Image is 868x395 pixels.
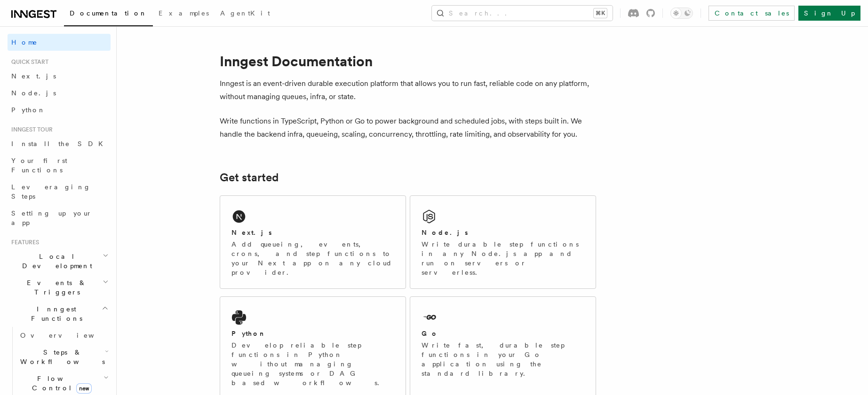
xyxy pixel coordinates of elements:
[76,383,92,394] span: new
[8,239,39,246] span: Features
[231,240,394,277] p: Add queueing, events, crons, and step functions to your Next app on any cloud provider.
[8,178,111,205] a: Leveraging Steps
[8,68,111,85] a: Next.js
[8,101,111,118] a: Python
[8,58,48,66] span: Quick start
[8,135,111,152] a: Install the SDK
[220,195,406,289] a: Next.jsAdd queueing, events, crons, and step functions to your Next app on any cloud provider.
[422,240,584,277] p: Write durable step functions in any Node.js app and run on servers or serverless.
[220,171,279,184] a: Get started
[11,209,92,226] span: Setting up your app
[153,3,215,25] a: Examples
[8,301,111,327] button: Inngest Functions
[11,72,56,80] span: Next.js
[11,140,109,147] span: Install the SDK
[70,9,147,17] span: Documentation
[8,252,103,271] span: Local Development
[231,228,272,237] h2: Next.js
[220,77,596,103] p: Inngest is an event-driven durable execution platform that allows you to run fast, reliable code ...
[8,85,111,101] a: Node.js
[231,341,394,387] p: Develop reliable step functions in Python without managing queueing systems or DAG based workflows.
[422,228,468,237] h2: Node.js
[220,9,270,17] span: AgentKit
[798,6,860,21] a: Sign Up
[422,329,438,338] h2: Go
[8,274,111,301] button: Events & Triggers
[670,8,693,19] button: Toggle dark mode
[8,205,111,231] a: Setting up your app
[64,3,153,26] a: Documentation
[8,278,103,297] span: Events & Triggers
[16,327,111,344] a: Overview
[20,332,117,339] span: Overview
[220,53,596,70] h1: Inngest Documentation
[11,106,46,114] span: Python
[8,248,111,274] button: Local Development
[410,195,596,289] a: Node.jsWrite durable step functions in any Node.js app and run on servers or serverless.
[8,34,111,51] a: Home
[231,329,266,338] h2: Python
[11,183,91,200] span: Leveraging Steps
[11,157,67,174] span: Your first Functions
[16,374,104,393] span: Flow Control
[8,152,111,178] a: Your first Functions
[215,3,276,25] a: AgentKit
[8,304,102,323] span: Inngest Functions
[594,8,607,18] kbd: ⌘K
[159,9,209,17] span: Examples
[8,126,53,133] span: Inngest tour
[709,6,795,21] a: Contact sales
[11,89,56,97] span: Node.js
[16,344,111,370] button: Steps & Workflows
[16,348,105,366] span: Steps & Workflows
[422,341,584,378] p: Write fast, durable step functions in your Go application using the standard library.
[220,115,596,141] p: Write functions in TypeScript, Python or Go to power background and scheduled jobs, with steps bu...
[11,38,38,47] span: Home
[432,6,613,21] button: Search...⌘K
